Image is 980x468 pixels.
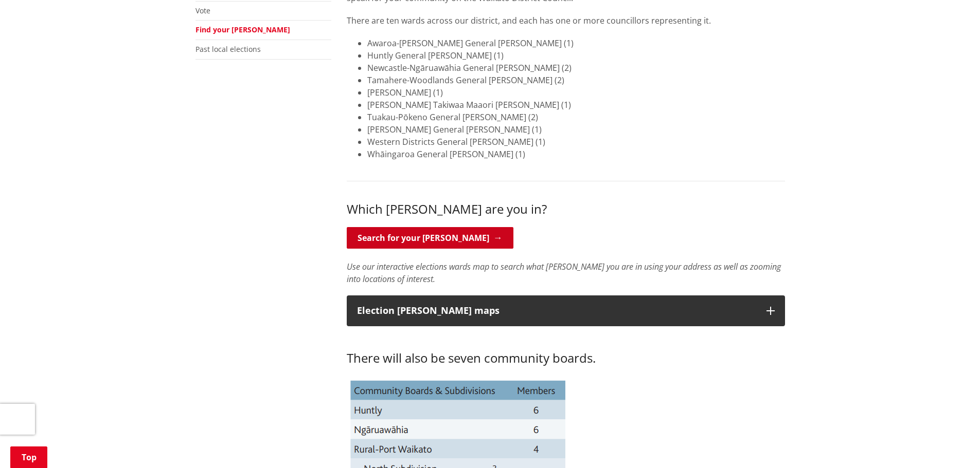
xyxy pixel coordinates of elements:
li: Tuakau-Pōkeno General [PERSON_NAME] (2) [367,111,785,123]
li: Tamahere-Woodlands General [PERSON_NAME] (2) [367,74,785,86]
li: [PERSON_NAME] Takiwaa Maaori [PERSON_NAME] (1) [367,99,785,111]
iframe: Messenger Launcher [933,425,970,462]
em: Use our interactive elections wards map to search what [PERSON_NAME] you are in using your addres... [347,261,781,285]
p: There are ten wards across our district, and each has one or more councillors representing it. [347,14,785,27]
li: Western Districts General [PERSON_NAME] (1) [367,136,785,148]
li: Whāingaroa General [PERSON_NAME] (1) [367,148,785,160]
li: Awaroa-[PERSON_NAME] General [PERSON_NAME] (1) [367,37,785,49]
li: Newcastle-Ngāruawāhia General [PERSON_NAME] (2) [367,62,785,74]
a: Top [10,446,47,468]
button: Election [PERSON_NAME] maps [347,295,785,326]
a: Search for your [PERSON_NAME] [347,227,513,249]
li: [PERSON_NAME] (1) [367,86,785,99]
a: Vote [195,6,210,15]
a: Find your [PERSON_NAME] [195,25,290,34]
h3: There will also be seven community boards. [347,336,785,366]
li: Huntly General [PERSON_NAME] (1) [367,49,785,62]
h3: Which [PERSON_NAME] are you in? [347,202,785,217]
li: [PERSON_NAME] General [PERSON_NAME] (1) [367,123,785,136]
a: Past local elections [195,44,261,54]
p: Election [PERSON_NAME] maps [357,306,756,316]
